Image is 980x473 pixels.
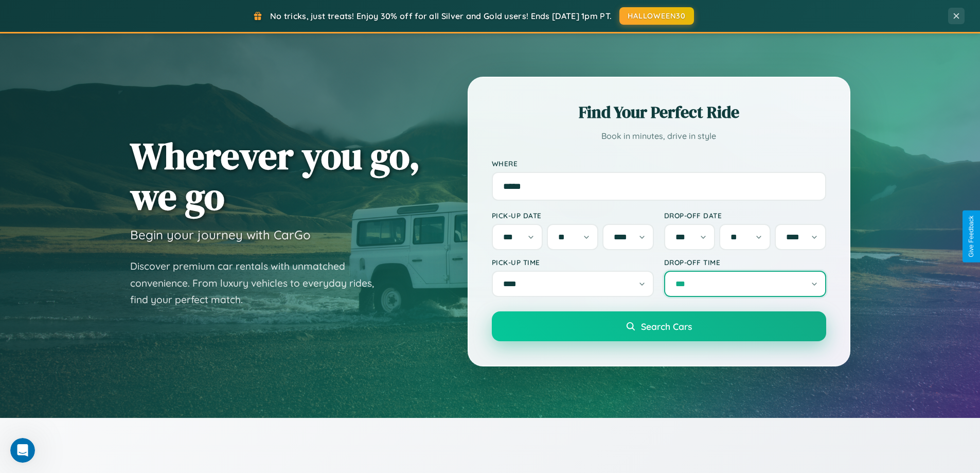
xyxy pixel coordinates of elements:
div: Give Feedback [968,216,975,257]
h1: Wherever you go, we go [130,135,420,217]
h3: Begin your journey with CarGo [130,227,311,242]
button: Search Cars [492,311,826,341]
span: No tricks, just treats! Enjoy 30% off for all Silver and Gold users! Ends [DATE] 1pm PT. [270,11,612,21]
label: Drop-off Time [664,258,826,267]
label: Drop-off Date [664,211,826,220]
p: Book in minutes, drive in style [492,129,826,144]
iframe: Intercom live chat [10,438,35,463]
label: Pick-up Date [492,211,654,220]
h2: Find Your Perfect Ride [492,101,826,124]
span: Search Cars [641,321,692,332]
button: HALLOWEEN30 [619,7,694,25]
p: Discover premium car rentals with unmatched convenience. From luxury vehicles to everyday rides, ... [130,258,387,308]
label: Pick-up Time [492,258,654,267]
label: Where [492,159,826,168]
